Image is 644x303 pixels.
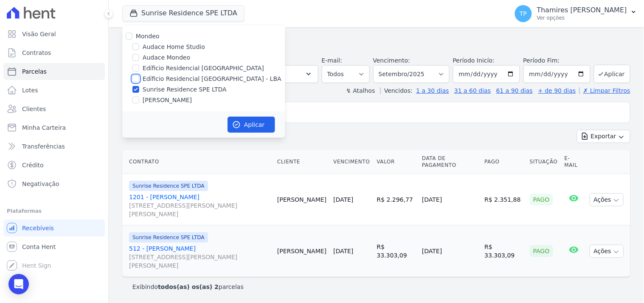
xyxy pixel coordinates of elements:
span: Crédito [22,161,44,169]
label: Audace Mondeo [143,53,190,62]
span: Parcelas [22,67,47,76]
a: Negativação [3,175,105,192]
a: Lotes [3,82,105,99]
a: + de 90 dias [538,87,576,94]
label: ↯ Atalhos [346,87,375,94]
th: Pago [481,150,526,174]
label: Período Fim: [523,56,591,65]
th: Valor [374,150,419,174]
td: R$ 33.303,09 [481,226,526,277]
th: Cliente [274,150,330,174]
button: Exportar [577,130,630,143]
label: Vencimento: [373,57,410,64]
label: Sunrise Residence SPE LTDA [143,85,227,94]
span: [STREET_ADDRESS][PERSON_NAME][PERSON_NAME] [129,253,270,270]
div: Pago [530,245,553,257]
button: Sunrise Residence SPE LTDA [122,5,245,21]
label: Vencidos: [380,87,413,94]
h2: Parcelas [122,20,630,36]
button: Ações [590,245,624,258]
td: R$ 2.351,88 [481,174,526,226]
a: 31 a 60 dias [454,87,491,94]
span: [STREET_ADDRESS][PERSON_NAME][PERSON_NAME] [129,201,270,218]
p: Ver opções [537,14,627,21]
button: Aplicar [228,117,275,133]
td: [PERSON_NAME] [274,174,330,226]
div: Pago [530,194,553,206]
th: Vencimento [330,150,373,174]
button: Ações [590,193,624,206]
label: Mondeo [136,33,160,40]
a: ✗ Limpar Filtros [579,87,630,94]
th: Situação [526,150,561,174]
span: Minha Carteira [22,123,66,132]
a: Transferências [3,138,105,155]
a: Visão Geral [3,26,105,43]
th: Contrato [122,150,274,174]
span: Contratos [22,49,51,57]
a: Contratos [3,44,105,61]
p: Thamires [PERSON_NAME] [537,6,627,14]
a: 61 a 90 dias [496,87,533,94]
a: Crédito [3,157,105,174]
th: Data de Pagamento [419,150,481,174]
span: Transferências [22,142,65,151]
div: Open Intercom Messenger [8,274,29,294]
a: 1 a 30 dias [416,87,449,94]
label: Edíficio Residencial [GEOGRAPHIC_DATA] [143,64,264,73]
a: 1201 - [PERSON_NAME][STREET_ADDRESS][PERSON_NAME][PERSON_NAME] [129,193,270,218]
th: E-mail [561,150,587,174]
a: [DATE] [333,248,353,254]
button: Aplicar [594,65,630,83]
label: Edíficio Residencial [GEOGRAPHIC_DATA] - LBA [143,74,281,83]
span: TP [520,11,527,17]
button: TP Thamires [PERSON_NAME] Ver opções [508,2,644,26]
a: Minha Carteira [3,119,105,136]
label: Audace Home Studio [143,43,205,51]
td: R$ 33.303,09 [374,226,419,277]
a: Parcelas [3,63,105,80]
input: Buscar por nome do lote ou do cliente [138,104,627,121]
span: Sunrise Residence SPE LTDA [129,181,208,191]
span: Clientes [22,105,46,113]
label: E-mail: [322,57,343,64]
td: [DATE] [419,226,481,277]
span: Negativação [22,180,59,188]
label: Período Inicío: [453,57,495,64]
a: 512 - [PERSON_NAME][STREET_ADDRESS][PERSON_NAME][PERSON_NAME] [129,244,270,270]
td: [PERSON_NAME] [274,226,330,277]
label: [PERSON_NAME] [143,96,192,105]
a: [DATE] [333,196,353,203]
div: Plataformas [7,206,101,216]
td: R$ 2.296,77 [374,174,419,226]
span: Conta Hent [22,243,56,251]
a: Conta Hent [3,238,105,255]
span: Recebíveis [22,224,54,232]
a: Recebíveis [3,220,105,237]
td: [DATE] [419,174,481,226]
p: Exibindo parcelas [132,283,244,291]
span: Lotes [22,86,38,94]
a: Clientes [3,100,105,117]
b: todos(as) os(as) 2 [158,283,219,290]
span: Visão Geral [22,30,56,38]
span: Sunrise Residence SPE LTDA [129,232,208,243]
